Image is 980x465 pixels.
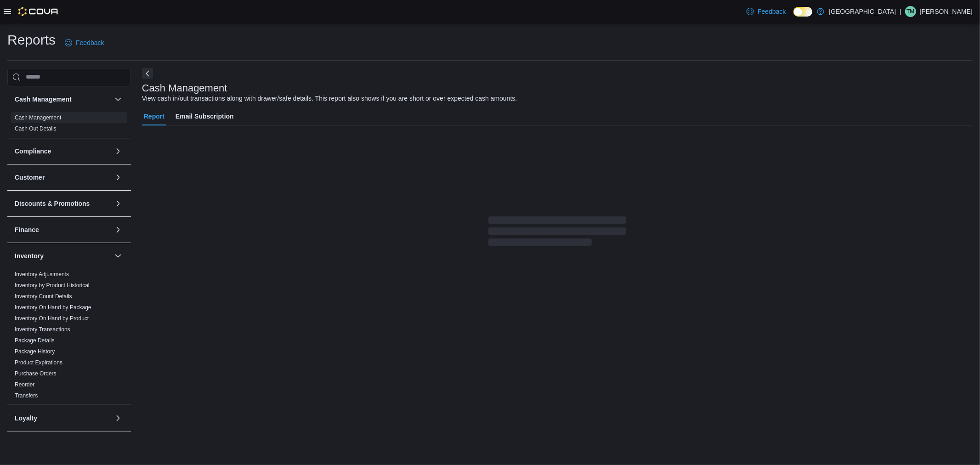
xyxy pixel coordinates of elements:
a: Cash Out Details [15,125,57,132]
a: Purchase Orders [15,370,57,377]
div: Inventory [7,269,131,405]
button: Loyalty [15,414,111,423]
input: Dark Mode [793,7,813,17]
span: Inventory Adjustments [15,271,69,278]
a: Package History [15,348,55,355]
button: Finance [15,225,111,234]
a: Inventory Transactions [15,326,70,333]
a: Inventory by Product Historical [15,282,90,289]
div: Cash Management [7,112,131,138]
a: Inventory Adjustments [15,271,69,278]
span: Feedback [76,38,104,47]
button: Discounts & Promotions [15,199,111,208]
h3: Finance [15,225,39,234]
button: Discounts & Promotions [113,198,124,209]
button: Inventory [15,251,111,261]
a: Cash Management [15,114,61,121]
span: Feedback [758,7,786,16]
a: Inventory Count Details [15,293,72,300]
a: Feedback [743,2,789,21]
span: Cash Out Details [15,125,57,132]
button: Loyalty [113,413,124,424]
span: Cash Management [15,114,61,121]
a: Package Details [15,337,55,344]
span: Transfers [15,392,38,399]
span: Report [144,107,164,125]
h3: Customer [15,173,45,182]
span: Product Expirations [15,359,62,366]
span: Inventory On Hand by Package [15,304,91,311]
h1: Reports [7,31,56,49]
span: Package Details [15,337,55,344]
div: View cash in/out transactions along with drawer/safe details. This report also shows if you are s... [142,94,517,103]
span: Loading [488,218,626,248]
button: Next [142,68,153,79]
span: Reorder [15,381,34,388]
a: Feedback [61,34,108,52]
p: [GEOGRAPHIC_DATA] [829,6,896,17]
div: Tre Mace [905,6,916,17]
span: Purchase Orders [15,370,57,377]
p: | [900,6,901,17]
span: Inventory On Hand by Product [15,315,89,322]
button: Cash Management [15,95,111,104]
a: Transfers [15,392,38,399]
a: Inventory On Hand by Package [15,304,91,311]
img: Cova [18,7,59,16]
button: Inventory [113,250,124,261]
h3: Compliance [15,147,51,156]
h3: Cash Management [15,95,72,104]
span: Email Subscription [176,107,234,125]
span: TM [906,6,914,17]
span: Inventory Count Details [15,293,72,300]
button: Customer [15,173,111,182]
a: Reorder [15,381,34,388]
span: Inventory Transactions [15,326,70,333]
h3: Cash Management [142,83,227,94]
span: Package History [15,348,55,355]
button: Compliance [15,147,111,156]
p: [PERSON_NAME] [920,6,973,17]
button: Compliance [113,146,124,157]
a: Inventory On Hand by Product [15,315,89,322]
h3: Discounts & Promotions [15,199,90,208]
span: Inventory by Product Historical [15,282,90,289]
button: Cash Management [113,94,124,105]
h3: Loyalty [15,414,37,423]
a: Product Expirations [15,359,62,366]
button: Finance [113,224,124,235]
button: Customer [113,172,124,183]
h3: Inventory [15,251,44,261]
